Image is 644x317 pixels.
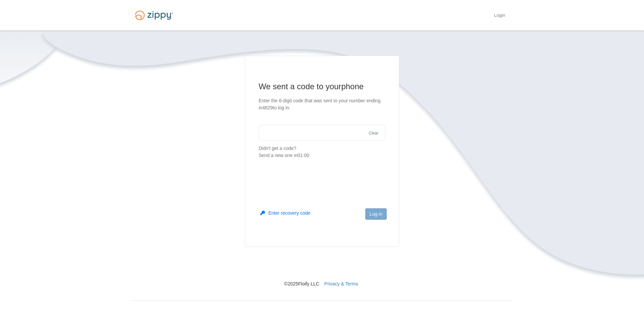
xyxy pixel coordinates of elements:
button: Clear [367,130,380,137]
p: Enter the 6-digit code that was sent to your number ending in 4629 to log in. [259,97,385,111]
div: Send a new one in 01:00 [259,152,385,159]
p: Didn't get a code? [259,145,385,159]
nav: © 2025 Floify LLC [131,247,513,287]
h1: We sent a code to your phone [259,81,385,92]
button: Log in [365,208,387,220]
a: Login [494,13,505,19]
button: Enter recovery code [260,210,310,216]
a: Privacy & Terms [324,281,358,286]
img: Logo [131,7,177,23]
